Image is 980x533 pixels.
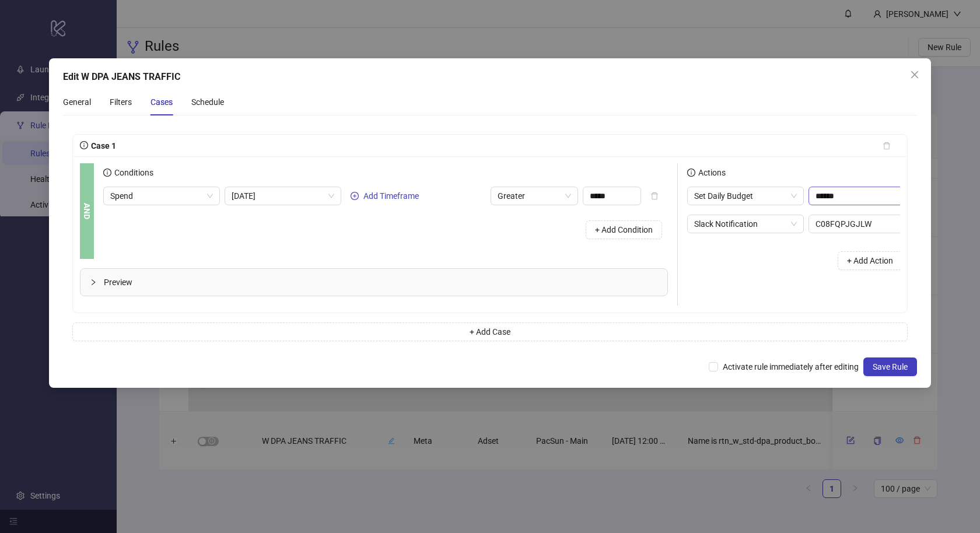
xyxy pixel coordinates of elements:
[838,251,902,270] button: + Add Action
[695,168,726,177] span: Actions
[498,187,571,205] span: Greater
[103,169,111,177] span: info-circle
[815,215,942,233] span: C08FQPJGJLW
[80,141,88,149] span: info-circle
[595,225,653,234] span: + Add Condition
[905,65,924,84] button: Close
[88,141,116,150] span: Case 1
[873,136,900,155] button: delete
[346,189,423,203] button: Add Timeframe
[110,187,213,205] span: Spend
[150,96,173,108] div: Cases
[718,360,863,373] span: Activate rule immediately after editing
[910,70,919,79] span: close
[687,169,695,177] span: info-circle
[694,187,797,205] span: Set Daily Budget
[110,96,132,108] div: Filters
[863,357,917,376] button: Save Rule
[641,187,668,205] button: delete
[586,220,662,239] button: + Add Condition
[80,269,667,296] div: Preview
[104,276,658,289] span: Preview
[191,96,224,108] div: Schedule
[847,256,893,265] span: + Add Action
[72,322,908,341] button: + Add Case
[80,203,93,219] b: AND
[694,215,797,233] span: Slack Notification
[90,279,97,286] span: collapsed
[470,327,510,336] span: + Add Case
[232,187,334,205] span: Yesterday
[873,362,908,371] span: Save Rule
[63,70,917,84] div: Edit W DPA JEANS TRAFFIC
[63,96,91,108] div: General
[351,192,359,200] span: plus-circle
[363,191,419,201] span: Add Timeframe
[111,168,153,177] span: Conditions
